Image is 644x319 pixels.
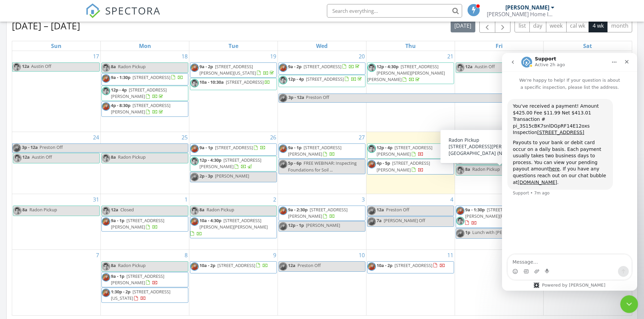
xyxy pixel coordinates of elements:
[543,51,632,132] td: Go to August 23, 2025
[367,62,454,84] a: 12p - 4:30p [STREET_ADDRESS][PERSON_NAME][PERSON_NAME][PERSON_NAME]
[288,222,304,228] span: 12p - 1p
[183,194,189,205] a: Go to September 1, 2025
[138,41,152,51] a: Monday
[288,144,341,157] span: [STREET_ADDRESS][PERSON_NAME]
[607,19,632,32] button: month
[487,11,554,18] div: Kincaid Home Inspection Services
[357,51,366,62] a: Go to August 20, 2025
[367,217,376,226] img: orangeheadshot.png
[92,132,100,143] a: Go to August 24, 2025
[465,63,473,70] span: 12a
[13,154,22,162] img: screen_shot_20250711_at_9.04.05_am.png
[377,217,382,223] span: 7a
[111,87,167,99] a: 12p - 4p [STREET_ADDRESS][PERSON_NAME]
[180,51,189,62] a: Go to August 18, 2025
[101,101,188,116] a: 4p - 8:30p [STREET_ADDRESS][PERSON_NAME]
[297,262,321,268] span: Preston Off
[111,74,130,80] span: 9a - 1:30p
[111,289,170,301] span: [STREET_ADDRESS][US_STATE]
[95,250,100,261] a: Go to September 7, 2025
[367,63,376,72] img: screen_shot_20250711_at_9.04.05_am.png
[455,249,543,315] td: Go to September 12, 2025
[199,79,224,85] span: 10a - 10:30a
[111,102,170,115] a: 4p - 8:30p [STREET_ADDRESS][PERSON_NAME]
[29,207,57,213] span: Radon Pickup
[190,207,199,215] img: screen_shot_20250711_at_9.04.05_am.png
[101,272,188,287] a: 9a - 1p [STREET_ADDRESS][PERSON_NAME]
[272,194,278,205] a: Go to September 2, 2025
[101,86,188,101] a: 12p - 4p [STREET_ADDRESS][PERSON_NAME]
[279,63,287,72] img: orangeheadshot.png
[288,207,348,219] span: [STREET_ADDRESS][PERSON_NAME]
[357,250,366,261] a: Go to September 10, 2025
[190,262,199,271] img: orangeheadshot.png
[306,222,340,228] span: [PERSON_NAME]
[377,160,430,172] span: [STREET_ADDRESS][PERSON_NAME]
[456,229,464,238] img: orangeheadshot.png
[199,262,215,268] span: 10a - 2p
[190,261,277,273] a: 10a - 2p [STREET_ADDRESS]
[189,132,278,194] td: Go to August 26, 2025
[189,51,278,132] td: Go to August 19, 2025
[288,160,357,172] span: FREE WEBINAR: Inspecting Foundations for Soil ...
[190,217,199,226] img: orangeheadshot.png
[12,51,101,132] td: Go to August 17, 2025
[92,194,100,205] a: Go to August 31, 2025
[111,102,130,108] span: 4p - 8:30p
[288,63,361,70] a: 9a - 2p [STREET_ADDRESS]
[589,19,607,32] button: 4 wk
[22,144,38,152] span: 3p - 12a
[199,157,261,169] span: [STREET_ADDRESS][PERSON_NAME]
[217,262,255,268] span: [STREET_ADDRESS]
[475,63,495,70] span: Austin Off
[102,154,110,162] img: screen_shot_20250711_at_9.04.05_am.png
[12,194,101,249] td: Go to August 31, 2025
[386,207,409,213] span: Preston Off
[22,154,30,160] span: 12a
[367,262,376,271] img: orangeheadshot.png
[366,249,455,315] td: Go to September 11, 2025
[279,160,287,168] img: orangeheadshot.png
[456,166,464,175] img: screen_shot_20250711_at_9.04.05_am.png
[278,194,366,249] td: Go to September 3, 2025
[111,273,124,279] span: 9a - 1p
[377,160,430,172] a: 4p - 5p [STREET_ADDRESS][PERSON_NAME]
[465,155,470,161] span: 8a
[190,156,277,171] a: 12p - 4:30p [STREET_ADDRESS][PERSON_NAME]
[456,217,464,225] img: screen_shot_20250711_at_9.04.05_am.png
[306,76,344,82] span: [STREET_ADDRESS]
[111,63,116,70] span: 8a
[304,63,341,70] span: [STREET_ADDRESS]
[13,144,21,152] img: orangeheadshot.png
[449,194,455,205] a: Go to September 4, 2025
[367,143,454,159] a: 12p - 4p [STREET_ADDRESS][PERSON_NAME]
[190,62,277,78] a: 9a - 2p [STREET_ADDRESS][PERSON_NAME][US_STATE]
[456,144,464,153] img: orangeheadshot.png
[86,9,161,23] a: SPECTORA
[456,63,464,72] img: screen_shot_20250711_at_9.04.05_am.png
[92,51,100,62] a: Go to August 17, 2025
[111,217,164,230] span: [STREET_ADDRESS][PERSON_NAME]
[269,132,278,143] a: Go to August 26, 2025
[101,288,188,303] a: 1:30p - 2p [STREET_ADDRESS][US_STATE]
[102,102,110,111] img: orangeheadshot.png
[451,19,475,32] button: [DATE]
[367,144,376,153] img: screen_shot_20250711_at_9.04.05_am.png
[465,207,485,213] span: 9a - 1:30p
[278,51,366,132] td: Go to August 20, 2025
[288,63,302,70] span: 9a - 2p
[111,289,170,301] a: 1:30p - 2p [STREET_ADDRESS][US_STATE]
[472,166,500,172] span: Radon Pickup
[118,154,146,160] span: Radon Pickup
[199,79,270,85] a: 10a - 10:30a [STREET_ADDRESS]
[13,207,22,215] img: screen_shot_20250711_at_9.04.05_am.png
[111,217,124,223] span: 9a - 1p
